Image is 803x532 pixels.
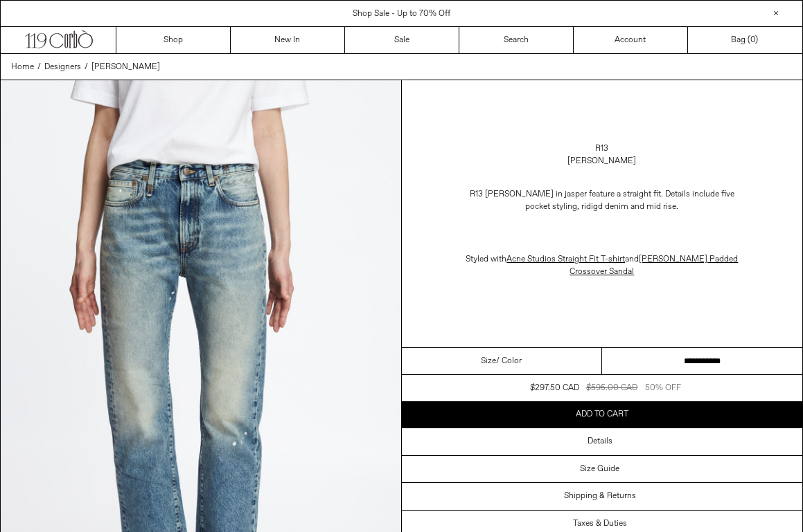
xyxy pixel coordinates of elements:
[588,437,612,446] h3: Details
[750,35,755,46] span: 0
[586,382,637,394] div: $595.00 CAD
[44,61,81,73] a: Designers
[645,382,681,394] div: 50% OFF
[231,27,345,53] a: New In
[402,401,803,428] button: Add to cart
[570,254,738,277] a: [PERSON_NAME] Padded Crossover Sandal
[37,61,41,73] span: /
[11,62,34,73] span: Home
[44,62,81,73] span: Designers
[466,254,738,277] span: Styled with and
[750,34,758,46] span: )
[564,491,636,501] h3: Shipping & Returns
[530,382,579,394] div: $297.50 CAD
[116,27,231,53] a: Shop
[470,189,734,212] span: R13 [PERSON_NAME] in jasper feature a straight fit. Details include five pocket styling, ridigd d...
[345,27,459,53] a: Sale
[91,62,160,73] span: [PERSON_NAME]
[481,355,496,367] span: Size
[11,61,34,73] a: Home
[496,355,522,367] span: / Color
[574,27,688,53] a: Account
[567,155,636,167] div: [PERSON_NAME]
[85,61,88,73] span: /
[595,143,608,155] a: R13
[580,464,619,474] h3: Size Guide
[506,254,625,265] a: Acne Studios Straight Fit T-shirt
[576,409,628,420] span: Add to cart
[91,61,160,73] a: [PERSON_NAME]
[688,27,802,53] a: Bag ()
[573,519,627,529] h3: Taxes & Duties
[353,8,450,19] a: Shop Sale - Up to 70% Off
[459,27,574,53] a: Search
